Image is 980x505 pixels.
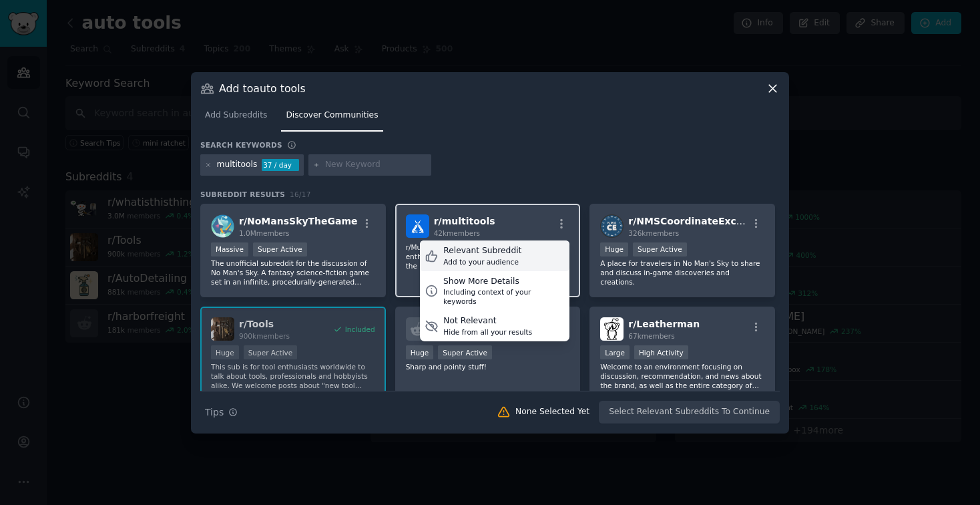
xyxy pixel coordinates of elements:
div: multitools [217,159,258,171]
div: Super Active [633,242,687,257]
div: Not Relevant [443,315,532,327]
span: r/ NoMansSkyTheGame [239,216,358,226]
div: Massive [211,242,248,257]
div: Add to your audience [443,257,521,267]
span: Discover Communities [286,110,378,122]
input: New Keyword [325,159,427,171]
div: High Activity [634,345,688,359]
span: 67k members [628,332,674,340]
span: Add Subreddits [205,110,267,122]
p: A place for travelers in No Man's Sky to share and discuss in-game discoveries and creations. [600,259,764,287]
img: NMSCoordinateExchange [600,214,624,238]
span: r/ multitools [434,216,495,226]
h3: Search keywords [200,140,282,150]
span: 16 / 17 [290,190,311,198]
div: Large [600,345,630,359]
h3: Add to auto tools [219,81,306,96]
a: Discover Communities [281,105,383,132]
span: Subreddit Results [200,190,285,199]
div: Including context of your keywords [443,287,565,306]
a: Add Subreddits [200,105,272,132]
img: NoMansSkyTheGame [211,214,234,238]
span: 326k members [628,229,679,237]
div: Show More Details [443,276,565,288]
span: r/ NMSCoordinateExchange [628,216,768,226]
div: Relevant Subreddit [443,245,521,257]
span: 42k members [434,229,480,237]
img: multitools [406,214,429,238]
button: Tips [200,401,242,424]
p: The unofficial subreddit for the discussion of No Man's Sky. A fantasy science-fiction game set i... [211,259,375,287]
p: Sharp and pointy stuff! [406,362,570,371]
span: 1.0M members [239,229,290,237]
p: r/Multitools is a friendly place for multitool enthusiasts, collectors and users to discuss the l... [406,242,570,271]
p: Welcome to an environment focusing on discussion, recommendation, and news about the brand, as we... [600,362,764,390]
div: Huge [406,345,434,359]
span: Tips [205,405,224,419]
div: None Selected Yet [515,406,589,418]
img: Leatherman [600,317,624,341]
div: Huge [600,242,628,257]
div: Super Active [253,242,307,257]
span: r/ Leatherman [628,319,700,329]
div: 37 / day [262,159,299,171]
div: Hide from all your results [443,327,532,337]
div: Super Active [438,345,492,359]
